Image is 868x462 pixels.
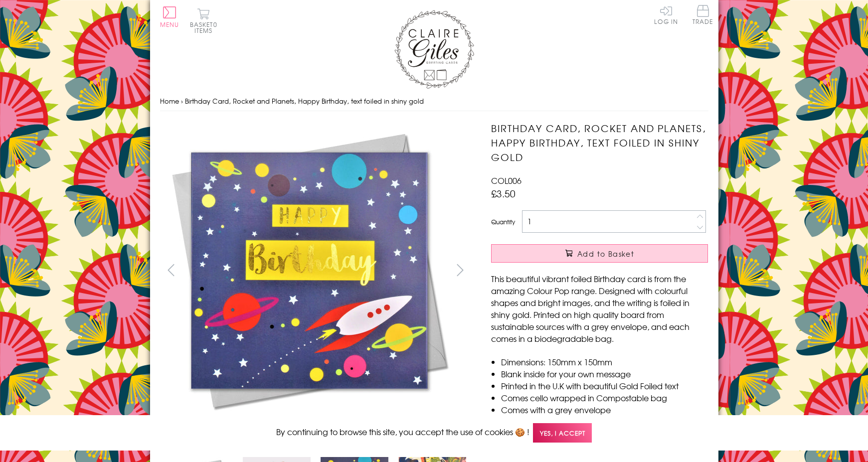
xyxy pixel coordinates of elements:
[501,404,708,416] li: Comes with a grey envelope
[533,423,592,443] span: Yes, I accept
[491,273,708,344] p: This beautiful vibrant foiled Birthday card is from the amazing Colour Pop range. Designed with c...
[693,5,713,24] span: Trade
[501,368,708,380] li: Blank inside for your own message
[185,96,424,106] span: Birthday Card, Rocket and Planets, Happy Birthday, text foiled in shiny gold
[491,217,515,226] label: Quantity
[194,20,217,35] span: 0 items
[160,121,459,420] img: Birthday Card, Rocket and Planets, Happy Birthday, text foiled in shiny gold
[491,186,516,200] span: £3.50
[654,5,678,24] a: Log In
[160,96,179,106] a: Home
[491,174,521,186] span: COL006
[501,392,708,404] li: Comes cello wrapped in Compostable bag
[160,6,179,27] button: Menu
[471,121,770,420] img: Birthday Card, Rocket and Planets, Happy Birthday, text foiled in shiny gold
[693,5,713,26] a: Trade
[491,244,708,263] button: Add to Basket
[160,259,182,281] button: prev
[160,91,708,112] nav: breadcrumbs
[181,96,183,106] span: ›
[491,121,708,164] h1: Birthday Card, Rocket and Planets, Happy Birthday, text foiled in shiny gold
[190,8,217,33] button: Basket0 items
[577,249,634,259] span: Add to Basket
[394,10,474,89] img: Claire Giles Greetings Cards
[449,259,471,281] button: next
[501,356,708,368] li: Dimensions: 150mm x 150mm
[501,380,708,392] li: Printed in the U.K with beautiful Gold Foiled text
[160,20,179,29] span: Menu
